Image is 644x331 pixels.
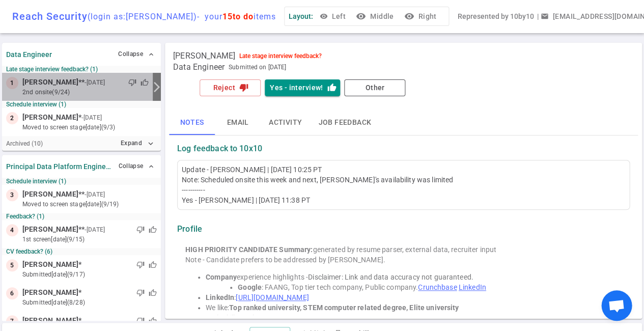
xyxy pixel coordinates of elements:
span: thumb_up [149,289,157,297]
li: : [206,292,622,302]
span: [PERSON_NAME] [173,51,235,61]
button: Email [215,111,261,135]
small: 2nd Onsite (9/24) [22,88,149,97]
button: Rejectthumb_down [200,79,261,96]
div: Late stage interview feedback? [239,52,322,60]
a: LinkedIn [458,283,486,291]
span: thumb_down [128,78,136,87]
i: arrow_forward_ios [151,81,163,93]
span: [PERSON_NAME] [22,77,78,88]
span: - your items [197,12,276,21]
small: Late stage interview feedback? (1) [6,66,157,73]
i: thumb_down [239,83,248,92]
span: thumb_down [136,261,145,269]
div: Open chat [601,290,632,321]
span: thumb_up [149,317,157,325]
i: expand_more [146,139,155,148]
strong: Top ranked university, STEM computer related degree, Elite university [229,304,459,312]
button: Other [344,79,405,96]
div: 2 [6,112,18,124]
div: Note - Candidate prefers to be addressed by [PERSON_NAME]. [185,255,622,265]
small: moved to Screen stage [DATE] (9/19) [22,200,157,209]
i: thumb_up [327,83,336,92]
span: (login as: [PERSON_NAME] ) [88,12,197,21]
span: Submitted on [DATE] [229,62,286,72]
span: [PERSON_NAME] [22,189,78,200]
span: Disclaimer: Link and data accuracy not guaranteed. [308,273,473,281]
li: Tech Skills: Python [206,313,622,323]
small: Schedule interview (1) [6,178,157,185]
small: 1st Screen [DATE] (9/15) [22,235,157,244]
div: 7 [6,315,18,327]
small: - [DATE] [85,190,105,199]
div: 1 [6,77,18,89]
i: visibility [404,11,414,21]
span: thumb_down [136,317,145,325]
span: thumb_down [136,289,145,297]
div: 3 [6,189,18,201]
small: moved to Screen stage [DATE] (9/3) [22,123,157,132]
small: CV feedback? (6) [6,248,157,255]
button: visibilityRight [402,7,440,26]
div: 6 [6,287,18,299]
span: [PERSON_NAME] [22,315,78,326]
span: thumb_up [149,261,157,269]
span: Data Engineer [173,62,225,72]
span: Layout: [289,12,313,20]
div: Reach Security [12,10,276,22]
div: basic tabs example [169,111,638,135]
strong: Company [206,273,237,281]
button: visibilityMiddle [354,7,398,26]
a: [URL][DOMAIN_NAME] [236,293,309,301]
strong: HIGH PRIORITY CANDIDATE Summary: [185,245,313,254]
div: generated by resume parser, external data, recruiter input [185,244,622,255]
span: email [540,12,548,20]
li: : FAANG, Top tier tech company, Public company. [238,282,622,292]
small: Feedback? (1) [6,213,157,220]
a: Crunchbase [418,283,457,291]
span: thumb_up [141,78,149,87]
button: Expandexpand_more [118,136,157,151]
strong: LinkedIn [206,293,234,301]
span: expand_less [147,50,155,59]
button: Collapse [116,47,157,62]
i: visibility [356,11,366,21]
small: submitted [DATE] (8/28) [22,298,157,307]
li: experience highlights - [206,272,622,282]
button: Job feedback [310,111,379,135]
small: Archived ( 10 ) [6,140,43,147]
small: - [DATE] [81,113,102,122]
strong: Principal Data Platform Engineer [6,162,112,171]
span: [PERSON_NAME] [22,224,78,235]
span: [PERSON_NAME] [22,287,78,298]
small: - [DATE] [85,225,105,234]
li: We like: [206,302,622,313]
div: 5 [6,259,18,271]
button: Notes [169,111,215,135]
span: thumb_up [149,226,157,234]
strong: Profile [177,224,202,234]
strong: Google [238,283,262,291]
span: 15 to do [222,12,254,21]
small: Schedule interview (1) [6,101,157,108]
strong: Log feedback to 10x10 [177,144,262,154]
span: [PERSON_NAME] [22,112,78,123]
button: Left [317,7,350,26]
button: Activity [261,111,310,135]
div: Update - [PERSON_NAME] | [DATE] 10:25 PT Note: Scheduled onsite this week and next, [PERSON_NAME]... [182,164,625,205]
div: 4 [6,224,18,236]
span: thumb_down [136,226,145,234]
button: Yes - interview!thumb_up [265,79,340,96]
span: [PERSON_NAME] [22,259,78,270]
span: expand_less [147,162,155,171]
small: submitted [DATE] (9/17) [22,270,157,279]
button: Collapse [116,159,157,174]
small: - [DATE] [85,78,105,87]
strong: Data Engineer [6,50,52,59]
span: visibility [319,12,327,20]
